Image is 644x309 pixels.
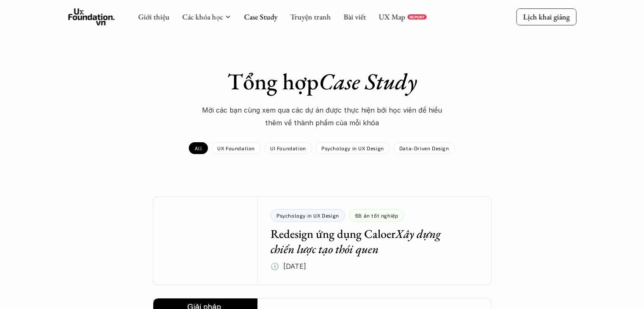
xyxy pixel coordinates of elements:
[195,104,449,130] p: Mời các bạn cùng xem qua các dự án được thực hiện bới học viên để hiểu thêm về thành phẩm của mỗi...
[407,14,426,19] a: REPORT
[182,12,223,22] a: Các khóa học
[138,12,169,22] a: Giới thiệu
[153,196,492,285] a: Redesign ứng dụng CaloerXây dựng chiến lược tạo thói quen🕔 [DATE]
[195,145,202,151] p: All
[516,8,576,25] a: Lịch khai giảng
[174,68,470,95] h1: Tổng hợp
[399,145,449,151] p: Data-Driven Design
[523,12,569,22] p: Lịch khai giảng
[244,12,277,22] a: Case Study
[217,145,255,151] p: UX Foundation
[290,12,331,22] a: Truyện tranh
[409,14,425,19] p: REPORT
[321,145,384,151] p: Psychology in UX Design
[379,12,405,22] a: UX Map
[270,145,306,151] p: UI Foundation
[319,66,417,96] em: Case Study
[343,12,366,22] a: Bài viết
